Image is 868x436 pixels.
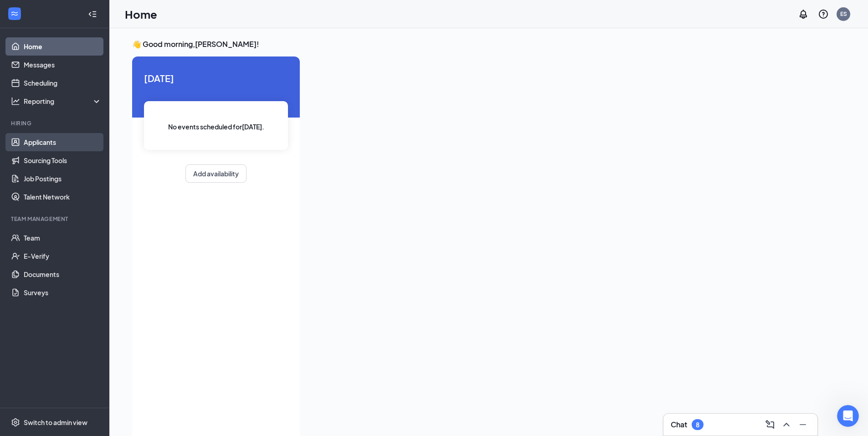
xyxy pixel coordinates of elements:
[24,56,102,74] a: Messages
[24,151,102,169] a: Sourcing Tools
[11,215,100,223] div: Team Management
[837,405,859,427] iframe: Intercom live chat
[24,74,102,92] a: Scheduling
[24,188,102,206] a: Talent Network
[781,419,792,430] svg: ChevronUp
[11,119,100,127] div: Hiring
[763,417,777,432] button: ComposeMessage
[24,37,102,56] a: Home
[168,122,264,132] span: No events scheduled for [DATE] .
[132,39,817,49] h3: 👋 Good morning, [PERSON_NAME] !
[11,418,20,427] svg: Settings
[24,229,102,247] a: Team
[696,421,699,429] div: 8
[797,419,808,430] svg: Minimize
[24,247,102,265] a: E-Verify
[796,417,810,432] button: Minimize
[24,265,102,283] a: Documents
[671,420,687,430] h3: Chat
[24,418,87,427] div: Switch to admin view
[10,9,19,18] svg: WorkstreamLogo
[144,71,288,85] span: [DATE]
[88,10,97,19] svg: Collapse
[11,97,20,106] svg: Analysis
[840,10,847,18] div: ES
[779,417,794,432] button: ChevronUp
[765,419,776,430] svg: ComposeMessage
[798,9,809,20] svg: Notifications
[818,9,829,20] svg: QuestionInfo
[24,169,102,188] a: Job Postings
[185,164,247,183] button: Add availability
[24,97,102,106] div: Reporting
[24,283,102,302] a: Surveys
[24,133,102,151] a: Applicants
[125,6,157,22] h1: Home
